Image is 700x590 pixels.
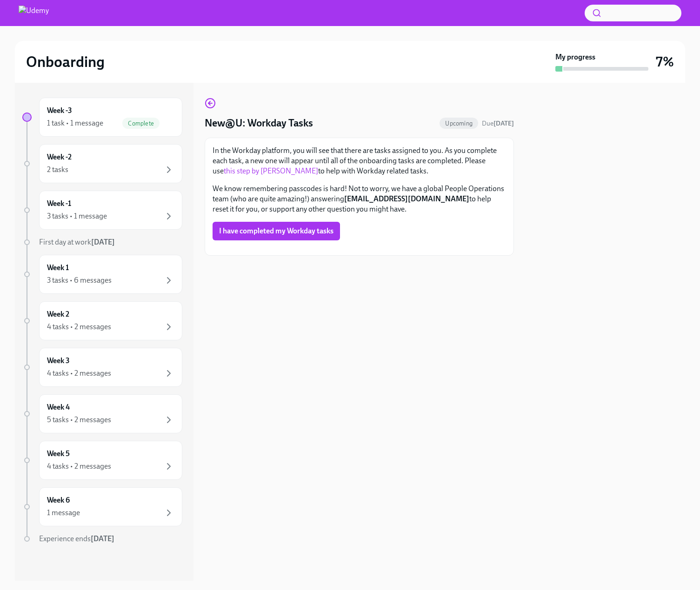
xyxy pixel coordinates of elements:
strong: [DATE] [91,534,114,543]
a: Week -22 tasks [22,144,182,183]
strong: [DATE] [91,238,115,246]
a: this step by [PERSON_NAME] [224,166,318,175]
div: 5 tasks • 2 messages [47,415,111,425]
a: Week 54 tasks • 2 messages [22,441,182,480]
h6: Week -1 [47,199,71,209]
a: Week -13 tasks • 1 message [22,191,182,230]
img: Udemy [19,6,49,20]
h3: 7% [656,53,674,70]
a: Week 24 tasks • 2 messages [22,301,182,340]
h6: Week -2 [47,152,72,162]
span: Upcoming [440,120,478,127]
div: 1 task • 1 message [47,118,103,128]
strong: [EMAIL_ADDRESS][DOMAIN_NAME] [344,194,469,203]
h6: Week 4 [47,402,70,412]
button: I have completed my Workday tasks [213,222,340,240]
h2: Onboarding [26,53,105,71]
p: In the Workday platform, you will see that there are tasks assigned to you. As you complete each ... [213,146,506,176]
h6: Week 3 [47,356,70,366]
strong: [DATE] [493,119,514,127]
h6: Week 1 [47,263,69,273]
span: Due [482,119,514,127]
a: Week 34 tasks • 2 messages [22,348,182,387]
div: 1 message [47,508,80,518]
strong: My progress [555,52,595,62]
span: October 27th, 2025 10:00 [482,119,514,128]
div: 4 tasks • 2 messages [47,461,111,471]
div: 4 tasks • 2 messages [47,368,111,378]
h6: Week -3 [47,106,72,116]
span: Complete [122,120,160,127]
a: Week 13 tasks • 6 messages [22,255,182,294]
p: We know remembering passcodes is hard! Not to worry, we have a global People Operations team (who... [213,184,506,214]
span: First day at work [39,238,115,246]
h6: Week 5 [47,449,70,459]
a: Week 45 tasks • 2 messages [22,394,182,433]
h6: Week 2 [47,309,69,319]
h4: New@U: Workday Tasks [205,116,313,130]
div: 2 tasks [47,165,68,175]
div: 3 tasks • 1 message [47,211,107,221]
a: Week -31 task • 1 messageComplete [22,98,182,137]
a: First day at work[DATE] [22,237,182,247]
span: I have completed my Workday tasks [219,226,333,236]
a: Week 61 message [22,487,182,526]
span: Experience ends [39,534,114,543]
div: 3 tasks • 6 messages [47,275,112,285]
div: 4 tasks • 2 messages [47,322,111,332]
h6: Week 6 [47,495,70,505]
